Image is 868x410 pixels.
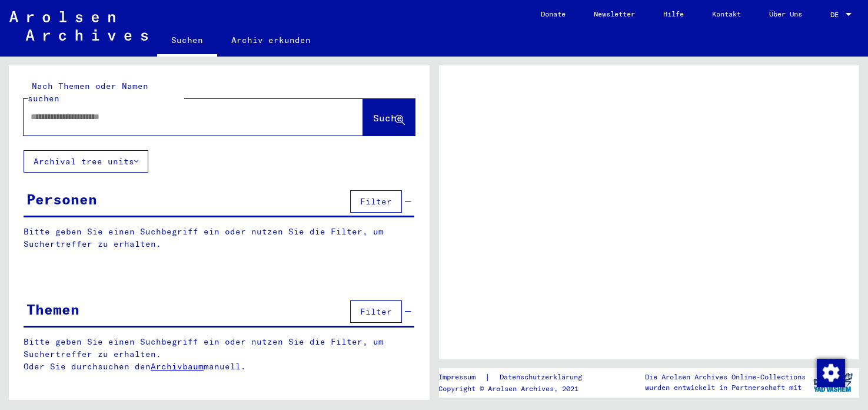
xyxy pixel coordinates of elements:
[350,300,402,323] button: Filter
[438,383,596,394] p: Copyright © Arolsen Archives, 2021
[350,190,402,213] button: Filter
[360,196,392,207] span: Filter
[24,226,414,250] p: Bitte geben Sie einen Suchbegriff ein oder nutzen Sie die Filter, um Suchertreffer zu erhalten.
[9,11,148,41] img: Arolsen_neg.svg
[157,26,217,57] a: Suchen
[151,361,204,372] a: Archivbaum
[645,382,806,393] p: wurden entwickelt in Partnerschaft mit
[490,371,596,383] a: Datenschutzerklärung
[438,371,485,383] a: Impressum
[26,299,79,320] div: Themen
[24,150,148,173] button: Archival tree units
[811,368,855,397] img: yv_logo.png
[24,336,415,373] p: Bitte geben Sie einen Suchbegriff ein oder nutzen Sie die Filter, um Suchertreffer zu erhalten. O...
[363,99,415,135] button: Suche
[817,359,845,387] img: Zustimmung ändern
[360,306,392,317] span: Filter
[28,81,148,104] mat-label: Nach Themen oder Namen suchen
[373,112,403,124] span: Suche
[26,189,97,210] div: Personen
[830,11,843,19] span: DE
[645,372,806,382] p: Die Arolsen Archives Online-Collections
[217,26,325,54] a: Archiv erkunden
[438,371,596,383] div: |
